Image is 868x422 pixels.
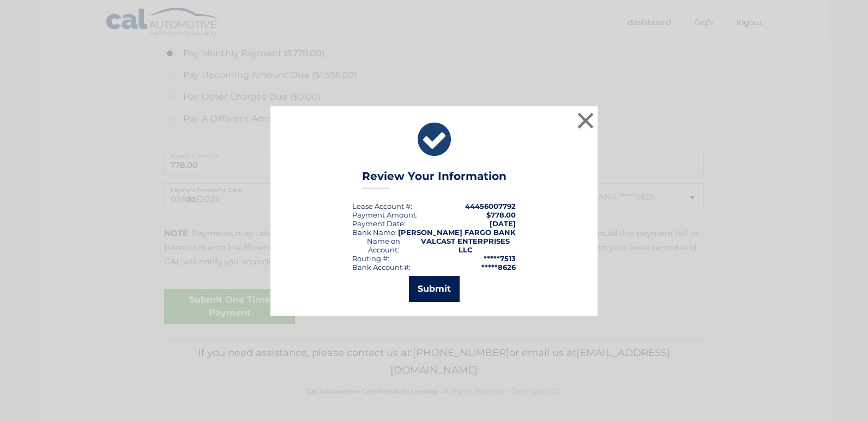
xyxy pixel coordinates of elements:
[362,170,507,189] h3: Review Your Information
[486,210,516,219] span: $778.00
[575,110,596,131] button: ×
[352,219,404,228] span: Payment Date
[352,263,411,272] div: Bank Account #:
[352,219,406,228] div: :
[409,276,460,302] button: Submit
[352,210,418,219] div: Payment Amount:
[398,228,516,237] strong: [PERSON_NAME] FARGO BANK
[352,202,412,210] div: Lease Account #:
[352,237,415,254] div: Name on Account:
[490,219,516,228] span: [DATE]
[421,237,510,254] strong: VALCAST ENTERPRISES LLC
[352,254,389,263] div: Routing #:
[465,202,516,210] strong: 44456007792
[352,228,397,237] div: Bank Name:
